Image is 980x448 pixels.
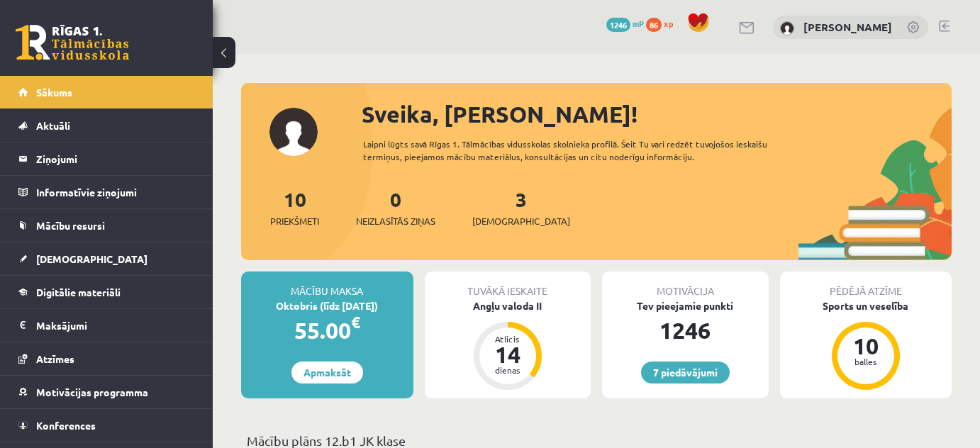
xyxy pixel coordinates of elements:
a: Sākums [18,76,195,108]
legend: Ziņojumi [36,142,195,175]
span: Digitālie materiāli [36,286,121,298]
div: Sports un veselība [780,298,952,313]
a: Rīgas 1. Tālmācības vidusskola [16,25,129,60]
div: Motivācija [602,271,769,298]
a: Aktuāli [18,109,195,142]
div: Atlicis [486,335,529,343]
a: [PERSON_NAME] [803,20,892,34]
a: 7 piedāvājumi [641,362,730,383]
div: Pēdējā atzīme [780,271,952,298]
div: 14 [486,343,529,366]
a: 86 xp [646,18,680,29]
a: [DEMOGRAPHIC_DATA] [18,242,195,275]
div: Mācību maksa [241,271,413,298]
span: Motivācijas programma [36,386,148,398]
a: Atzīmes [18,342,195,375]
div: 10 [845,335,887,357]
a: 0Neizlasītās ziņas [356,186,435,228]
div: Sveika, [PERSON_NAME]! [362,97,952,131]
div: Angļu valoda II [425,298,591,313]
a: Digitālie materiāli [18,276,195,308]
span: 1246 [606,18,630,32]
span: Neizlasītās ziņas [356,214,435,228]
span: € [351,312,360,332]
img: Marina Galanceva [780,21,794,35]
span: [DEMOGRAPHIC_DATA] [472,214,570,228]
a: Angļu valoda II Atlicis 14 dienas [425,298,591,392]
div: dienas [486,366,529,374]
a: Ziņojumi [18,142,195,175]
div: Laipni lūgts savā Rīgas 1. Tālmācības vidusskolas skolnieka profilā. Šeit Tu vari redzēt tuvojošo... [363,138,789,163]
div: balles [845,357,887,366]
a: Motivācijas programma [18,376,195,408]
a: Konferences [18,409,195,442]
span: [DEMOGRAPHIC_DATA] [36,252,147,265]
a: 10Priekšmeti [270,186,319,228]
span: 86 [646,18,662,32]
a: Informatīvie ziņojumi [18,176,195,208]
div: 55.00 [241,313,413,347]
legend: Informatīvie ziņojumi [36,176,195,208]
span: Priekšmeti [270,214,319,228]
span: mP [633,18,644,29]
div: 1246 [602,313,769,347]
a: Maksājumi [18,309,195,342]
span: Sākums [36,86,72,99]
span: Konferences [36,419,96,432]
div: Oktobris (līdz [DATE]) [241,298,413,313]
div: Tuvākā ieskaite [425,271,591,298]
a: 1246 mP [606,18,644,29]
a: Mācību resursi [18,209,195,242]
legend: Maksājumi [36,309,195,342]
span: xp [664,18,673,29]
span: Mācību resursi [36,219,105,232]
a: Apmaksāt [291,362,363,383]
span: Atzīmes [36,352,74,365]
a: Sports un veselība 10 balles [780,298,952,392]
div: Tev pieejamie punkti [602,298,769,313]
span: Aktuāli [36,119,70,132]
a: 3[DEMOGRAPHIC_DATA] [472,186,570,228]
